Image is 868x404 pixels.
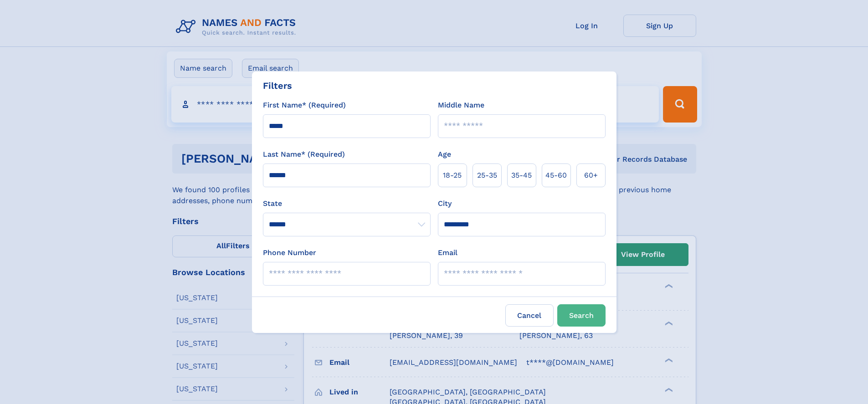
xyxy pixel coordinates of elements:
[263,79,292,92] div: Filters
[557,304,606,327] button: Search
[438,149,451,160] label: Age
[263,247,316,258] label: Phone Number
[263,149,345,160] label: Last Name* (Required)
[438,100,484,111] label: Middle Name
[438,198,452,209] label: City
[263,198,431,209] label: State
[263,100,346,111] label: First Name* (Required)
[505,304,554,327] label: Cancel
[511,170,532,181] span: 35‑45
[545,170,567,181] span: 45‑60
[584,170,598,181] span: 60+
[477,170,497,181] span: 25‑35
[443,170,462,181] span: 18‑25
[438,247,457,258] label: Email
